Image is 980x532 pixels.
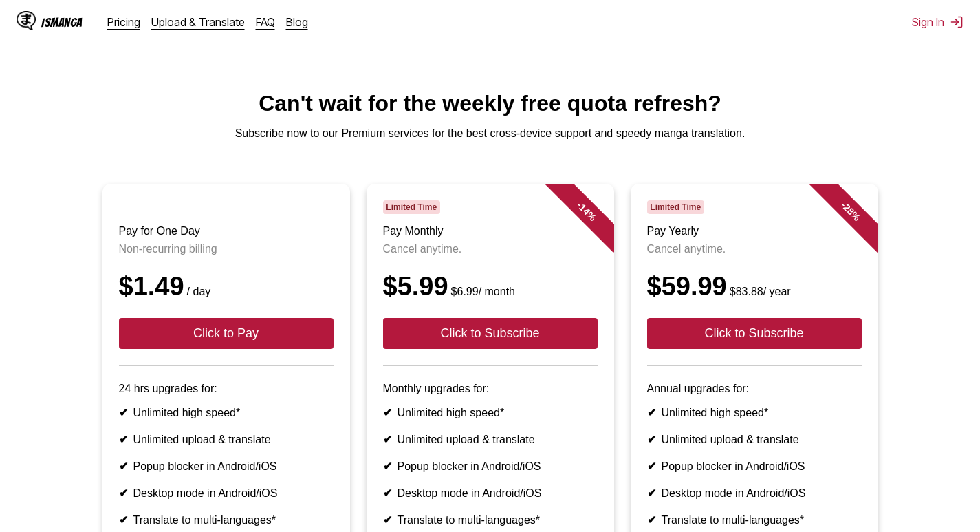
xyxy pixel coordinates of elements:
[383,407,392,418] b: ✔
[119,383,334,395] p: 24 hrs upgrades for:
[383,513,598,526] li: Translate to multi-languages*
[107,15,140,29] a: Pricing
[119,460,128,472] b: ✔
[383,487,598,500] li: Desktop mode in Android/iOS
[17,11,107,33] a: IsManga LogoIsManga
[647,514,656,526] b: ✔
[119,434,128,445] b: ✔
[151,15,245,29] a: Upload & Translate
[383,514,392,526] b: ✔
[647,318,862,349] button: Click to Subscribe
[647,200,704,214] span: Limited Time
[647,434,656,445] b: ✔
[647,460,656,472] b: ✔
[730,286,763,297] s: $83.88
[119,460,334,473] li: Popup blocker in Android/iOS
[17,11,36,30] img: IsManga Logo
[912,15,963,29] button: Sign In
[647,513,862,526] li: Translate to multi-languages*
[119,487,128,499] b: ✔
[119,318,334,349] button: Click to Pay
[383,200,440,214] span: Limited Time
[41,16,83,29] div: IsManga
[383,243,598,255] p: Cancel anytime.
[119,514,128,526] b: ✔
[256,15,275,29] a: FAQ
[383,433,598,446] li: Unlimited upload & translate
[950,15,963,29] img: Sign out
[383,318,598,349] button: Click to Subscribe
[451,286,479,297] s: $6.99
[119,243,334,255] p: Non-recurring billing
[809,170,891,253] div: - 28 %
[119,433,334,446] li: Unlimited upload & translate
[545,170,627,253] div: - 14 %
[119,513,334,526] li: Translate to multi-languages*
[727,286,791,297] small: / year
[11,127,969,140] p: Subscribe now to our Premium services for the best cross-device support and speedy manga translat...
[383,460,392,472] b: ✔
[647,383,862,395] p: Annual upgrades for:
[119,407,128,418] b: ✔
[647,487,656,499] b: ✔
[647,407,656,418] b: ✔
[286,15,308,29] a: Blog
[119,406,334,419] li: Unlimited high speed*
[184,286,211,297] small: / day
[647,487,862,500] li: Desktop mode in Android/iOS
[383,434,392,445] b: ✔
[647,272,862,301] div: $59.99
[119,487,334,500] li: Desktop mode in Android/iOS
[383,272,598,301] div: $5.99
[383,487,392,499] b: ✔
[647,406,862,419] li: Unlimited high speed*
[383,460,598,473] li: Popup blocker in Android/iOS
[647,433,862,446] li: Unlimited upload & translate
[119,225,334,237] h3: Pay for One Day
[383,406,598,419] li: Unlimited high speed*
[647,460,862,473] li: Popup blocker in Android/iOS
[383,383,598,395] p: Monthly upgrades for:
[383,225,598,237] h3: Pay Monthly
[647,243,862,255] p: Cancel anytime.
[119,272,334,301] div: $1.49
[11,91,969,116] h1: Can't wait for the weekly free quota refresh?
[448,286,515,297] small: / month
[647,225,862,237] h3: Pay Yearly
